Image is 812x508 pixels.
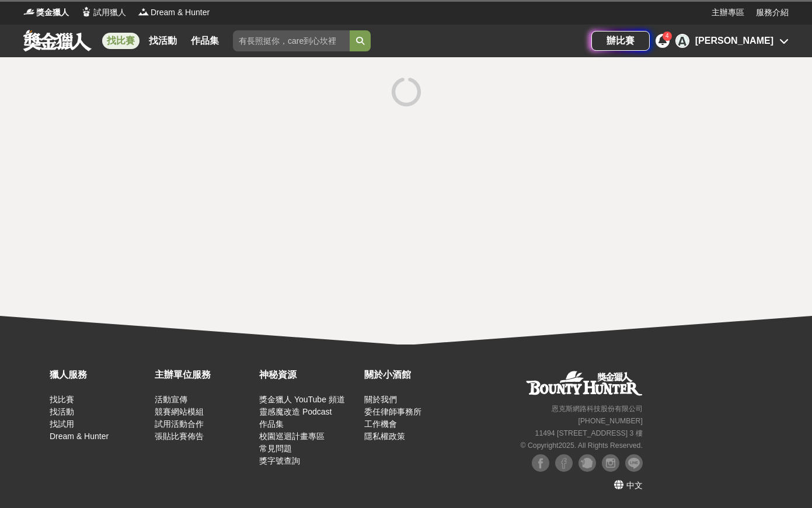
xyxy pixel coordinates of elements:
[756,6,789,19] a: 服務介紹
[555,454,573,472] img: Facebook
[578,454,596,472] img: Plurk
[93,6,126,19] span: 試用獵人
[535,429,643,437] small: 11494 [STREET_ADDRESS] 3 樓
[364,395,397,404] a: 關於我們
[259,395,345,404] a: 獎金獵人 YouTube 頻道
[155,368,254,382] div: 主辦單位服務
[675,34,689,48] div: A
[591,31,650,51] a: 辦比賽
[50,368,149,382] div: 獵人服務
[102,33,140,49] a: 找比賽
[364,419,397,429] a: 工作機會
[712,6,744,19] a: 主辦專區
[532,454,549,472] img: Facebook
[50,432,109,441] a: Dream & Hunter
[259,419,284,429] a: 作品集
[233,30,350,51] input: 有長照挺你，care到心坎裡！青春出手，拍出照顧 影音徵件活動
[81,6,92,18] img: Logo
[364,432,405,441] a: 隱私權政策
[155,432,204,441] a: 張貼比賽佈告
[552,405,643,413] small: 恩克斯網路科技股份有限公司
[50,407,74,416] a: 找活動
[23,6,35,18] img: Logo
[155,419,204,429] a: 試用活動合作
[138,6,149,18] img: Logo
[155,395,187,404] a: 活動宣傳
[186,33,224,49] a: 作品集
[138,6,210,19] a: LogoDream & Hunter
[259,407,332,416] a: 靈感魔改造 Podcast
[602,454,619,472] img: Instagram
[364,407,421,416] a: 委任律師事務所
[151,6,210,19] span: Dream & Hunter
[626,481,643,490] span: 中文
[364,368,463,382] div: 關於小酒館
[665,33,669,39] span: 4
[521,441,643,450] small: © Copyright 2025 . All Rights Reserved.
[625,454,643,472] img: LINE
[259,432,325,441] a: 校園巡迴計畫專區
[144,33,182,49] a: 找活動
[259,368,358,382] div: 神秘資源
[695,34,773,48] div: [PERSON_NAME]
[36,6,69,19] span: 獎金獵人
[259,444,292,453] a: 常見問題
[50,395,74,404] a: 找比賽
[81,6,126,19] a: Logo試用獵人
[155,407,204,416] a: 競賽網站模組
[259,456,300,465] a: 獎字號查詢
[50,419,74,429] a: 找試用
[578,417,643,425] small: [PHONE_NUMBER]
[23,6,69,19] a: Logo獎金獵人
